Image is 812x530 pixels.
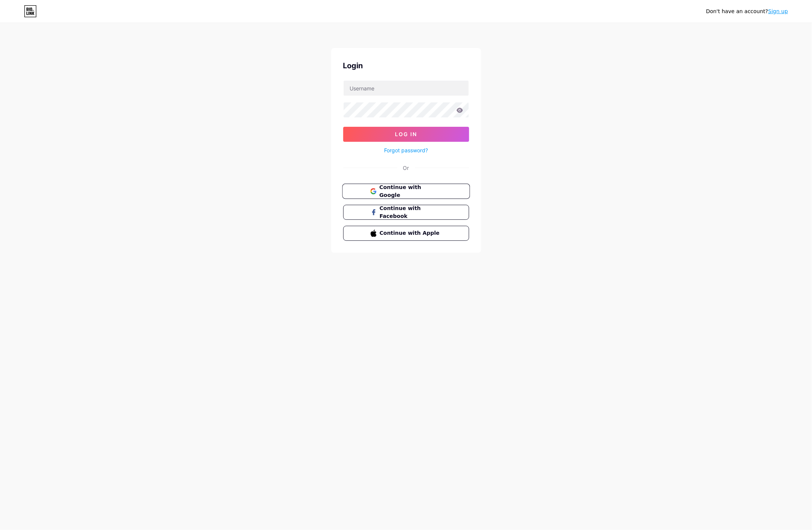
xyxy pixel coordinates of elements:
[384,146,428,154] a: Forgot password?
[403,164,409,172] div: Or
[344,81,469,96] input: Username
[380,204,441,220] span: Continue with Facebook
[342,184,470,199] button: Continue with Google
[343,184,469,199] a: Continue with Google
[343,60,469,71] div: Login
[706,8,788,15] div: Don't have an account?
[768,8,788,14] a: Sign up
[380,229,441,237] span: Continue with Apple
[343,205,469,220] button: Continue with Facebook
[395,131,417,137] span: Log In
[343,226,469,241] button: Continue with Apple
[343,127,469,142] button: Log In
[379,183,442,200] span: Continue with Google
